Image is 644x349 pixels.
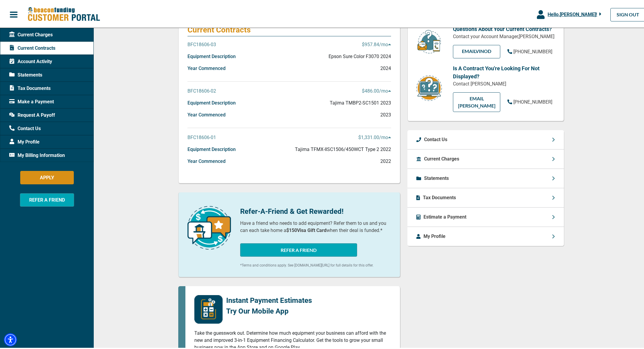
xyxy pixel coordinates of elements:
p: Tax Documents [423,193,456,200]
p: Year Commenced [187,64,226,71]
p: Instant Payment Estimates [226,294,312,305]
span: Account Activity [9,57,52,64]
img: refer-a-friend-icon.png [187,205,231,248]
p: Tajima TMBP2-SC1501 2023 [330,98,391,105]
p: Try Our Mobile App [226,305,312,315]
p: Current Contracts [187,24,391,33]
p: $486.00 /mo [362,86,391,94]
p: Contact your Account Manager, [PERSON_NAME] [453,32,555,39]
span: Contact Us [9,124,41,131]
p: Year Commenced [187,157,226,164]
p: Is A Contract You're Looking For Not Displayed? [453,63,555,79]
p: BFC18606-03 [187,40,216,47]
button: APPLY [20,170,74,183]
a: EMAILVinod [453,44,500,57]
p: Equipment Description [187,52,236,59]
p: *Terms and conditions apply. See [DOMAIN_NAME][URL] for full details for this offer. [240,261,391,267]
p: Tajima TFMX-IISC1506/450WCT Type 2 2022 [295,145,391,152]
span: Current Charges [9,30,53,37]
span: Current Contracts [9,43,55,51]
p: $957.84 /mo [362,40,391,47]
p: Statements [424,174,449,181]
span: Make a Payment [9,97,54,104]
span: My Profile [9,137,40,144]
button: REFER A FRIEND [20,192,74,205]
button: REFER A FRIEND [240,242,357,255]
img: Beacon Funding Customer Portal Logo [27,6,100,21]
span: My Billing Information [9,151,65,158]
p: 2023 [380,110,391,117]
p: Equipment Description [187,145,236,152]
img: contract-icon.png [416,74,443,101]
p: Estimate a Payment [423,212,466,219]
p: Questions About Your Current Contracts? [453,24,555,32]
span: Hello, [PERSON_NAME] ! [548,10,597,16]
p: Epson Sure Color F3070 2024 [329,52,391,59]
p: Contact Us [424,135,447,142]
a: [PHONE_NUMBER] [507,97,552,105]
p: 2024 [380,64,391,71]
a: [PHONE_NUMBER] [507,47,552,54]
p: $1,331.00 /mo [358,133,391,140]
p: Current Charges [424,154,459,161]
span: Tax Documents [9,84,51,91]
span: [PHONE_NUMBER] [513,48,552,53]
p: My Profile [423,232,446,239]
p: BFC18606-01 [187,133,216,140]
p: Contact [PERSON_NAME] [453,79,555,86]
span: Request A Payoff [9,110,55,118]
b: $150 Visa Gift Card [286,226,326,232]
span: Statements [9,70,42,77]
p: Equipment Description [187,98,236,105]
a: EMAIL [PERSON_NAME] [453,91,500,111]
div: Accessibility Menu [4,332,17,345]
p: Refer-A-Friend & Get Rewarded! [240,205,391,216]
p: Have a friend who needs to add equipment? Refer them to us and you can each take home a when thei... [240,219,391,233]
img: mobile-app-logo.png [194,294,223,322]
p: BFC18606-02 [187,86,216,94]
p: Year Commenced [187,110,226,117]
span: [PHONE_NUMBER] [513,98,552,104]
p: 2022 [380,157,391,164]
img: customer-service.png [416,28,443,53]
